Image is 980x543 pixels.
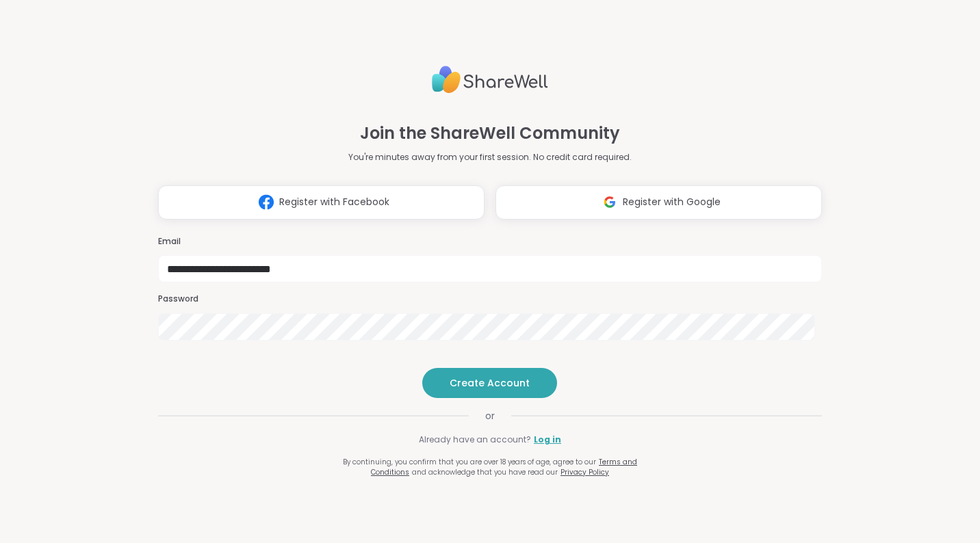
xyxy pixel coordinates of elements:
[623,195,721,209] span: Register with Google
[158,293,822,305] h3: Password
[432,60,548,99] img: ShareWell Logo
[534,434,561,446] a: Log in
[597,189,623,215] img: ShareWell Logomark
[279,195,389,209] span: Register with Facebook
[412,467,558,477] span: and acknowledge that you have read our
[495,185,822,220] button: Register with Google
[158,236,822,248] h3: Email
[450,376,530,390] span: Create Account
[419,434,531,446] span: Already have an account?
[560,467,609,477] a: Privacy Policy
[422,368,557,398] button: Create Account
[348,151,632,163] p: You're minutes away from your first session. No credit card required.
[343,457,596,467] span: By continuing, you confirm that you are over 18 years of age, agree to our
[469,409,511,423] span: or
[360,121,620,146] h1: Join the ShareWell Community
[253,189,279,215] img: ShareWell Logomark
[371,457,637,477] a: Terms and Conditions
[158,185,485,220] button: Register with Facebook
